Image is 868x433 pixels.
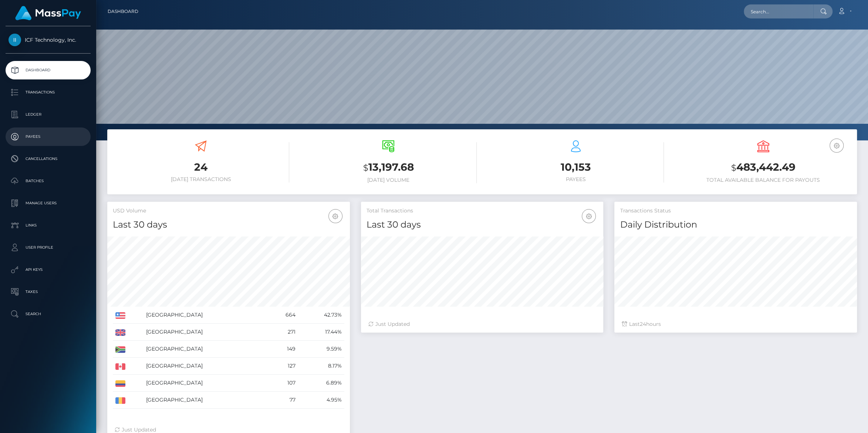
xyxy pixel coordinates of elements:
a: User Profile [6,238,91,257]
p: Taxes [9,286,88,297]
h6: Payees [488,176,664,183]
h3: 13,197.68 [300,160,477,175]
a: Taxes [6,283,91,301]
td: 8.17% [298,358,344,375]
p: Links [9,220,88,231]
h5: Transactions Status [620,207,851,215]
h6: [DATE] Transactions [113,176,289,183]
td: 127 [267,358,298,375]
td: 271 [267,324,298,341]
a: Ledger [6,105,91,124]
h6: Total Available Balance for Payouts [675,177,851,183]
p: Dashboard [9,65,88,76]
a: Cancellations [6,150,91,168]
td: 9.59% [298,341,344,358]
p: User Profile [9,242,88,253]
td: 17.44% [298,324,344,341]
img: CO.png [115,380,125,387]
img: MassPay Logo [15,6,81,20]
td: [GEOGRAPHIC_DATA] [143,324,267,341]
small: $ [363,163,368,173]
img: US.png [115,312,125,319]
h3: 10,153 [488,160,664,174]
td: 149 [267,341,298,358]
a: Batches [6,172,91,190]
p: Payees [9,131,88,142]
h3: 24 [113,160,289,174]
td: 107 [267,375,298,392]
a: API Keys [6,260,91,279]
input: Search... [744,4,813,18]
td: [GEOGRAPHIC_DATA] [143,392,267,409]
td: 77 [267,392,298,409]
p: Cancellations [9,153,88,164]
td: [GEOGRAPHIC_DATA] [143,307,267,324]
img: GB.png [115,329,125,336]
a: Search [6,305,91,323]
p: Search [9,308,88,320]
span: ICF Technology, Inc. [6,37,91,43]
td: 4.95% [298,392,344,409]
img: CA.png [115,363,125,370]
div: Last hours [622,320,850,328]
td: [GEOGRAPHIC_DATA] [143,341,267,358]
a: Dashboard [108,4,138,19]
p: Transactions [9,87,88,98]
a: Payees [6,127,91,146]
a: Transactions [6,83,91,102]
td: 664 [267,307,298,324]
a: Manage Users [6,194,91,212]
div: Just Updated [368,320,596,328]
a: Dashboard [6,61,91,79]
h5: Total Transactions [367,207,598,215]
p: API Keys [9,264,88,275]
small: $ [731,163,736,173]
h5: USD Volume [113,207,344,215]
img: ICF Technology, Inc. [9,34,21,46]
td: 42.73% [298,307,344,324]
td: 6.89% [298,375,344,392]
p: Manage Users [9,198,88,209]
p: Batches [9,175,88,187]
span: 24 [639,321,646,327]
h4: Daily Distribution [620,218,851,231]
h6: [DATE] Volume [300,177,477,183]
img: ZA.png [115,346,125,353]
p: Ledger [9,109,88,120]
h4: Last 30 days [113,218,344,231]
td: [GEOGRAPHIC_DATA] [143,358,267,375]
h3: 483,442.49 [675,160,851,175]
a: Links [6,216,91,235]
h4: Last 30 days [367,218,598,231]
img: RO.png [115,397,125,404]
td: [GEOGRAPHIC_DATA] [143,375,267,392]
